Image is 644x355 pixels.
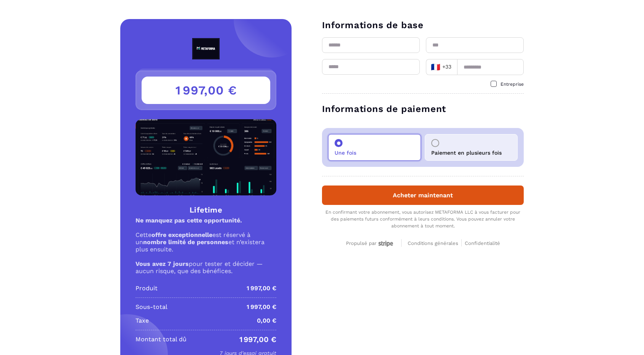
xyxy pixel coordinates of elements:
[151,231,212,238] strong: offre exceptionnelle
[431,62,440,72] span: 🇫🇷
[465,239,500,246] a: Confidentialité
[322,103,524,115] h3: Informations de paiement
[239,335,276,344] p: 1 997,00 €
[143,238,228,246] strong: nombre limité de personnes
[135,231,276,253] p: Cette est réservé à un et n’existera plus ensuite.
[135,284,158,293] p: Produit
[135,217,242,224] strong: Ne manquez pas cette opportunité.
[408,240,458,246] span: Conditions générales
[346,240,395,247] div: Propulsé par
[175,38,237,59] img: logo
[135,260,276,275] p: pour tester et décider — aucun risque, que des bénéfices.
[135,302,167,312] p: Sous-total
[431,150,502,156] p: Paiement en plusieurs fois
[501,82,524,87] span: Entreprise
[431,62,452,72] span: +33
[135,205,276,215] h4: Lifetime
[346,239,395,246] a: Propulsé par
[335,150,356,156] p: Une fois
[454,61,455,73] input: Search for option
[257,316,276,325] p: 0,00 €
[247,302,276,312] p: 1 997,00 €
[135,260,189,267] strong: Vous avez 7 jours
[135,119,276,195] img: Product Image
[322,19,524,31] h3: Informations de base
[247,284,276,293] p: 1 997,00 €
[322,185,524,205] button: Acheter maintenant
[322,209,524,229] div: En confirmant votre abonnement, vous autorisez METAFORMA LLC à vous facturer pour des paiements f...
[408,239,462,246] a: Conditions générales
[465,240,500,246] span: Confidentialité
[426,59,457,75] div: Search for option
[142,77,270,104] h3: 1 997,00 €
